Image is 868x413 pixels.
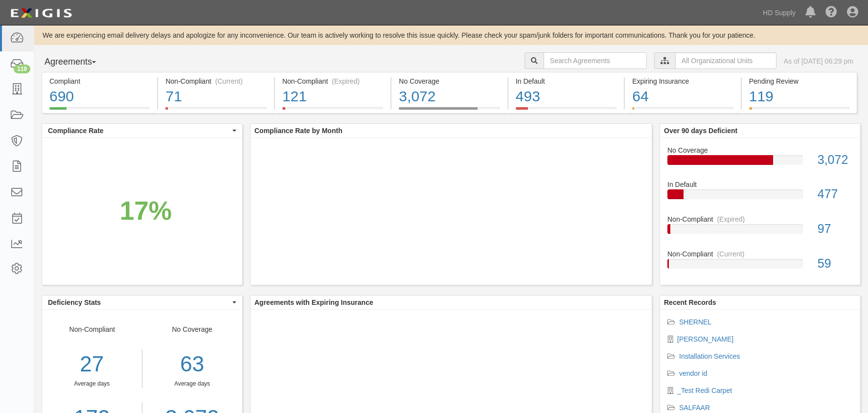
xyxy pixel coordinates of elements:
[150,380,235,388] div: Average days
[677,335,733,343] a: [PERSON_NAME]
[399,86,500,107] div: 3,072
[758,3,800,23] a: HD Supply
[508,107,624,115] a: In Default493
[825,7,837,19] i: Help Center - Complianz
[679,352,740,360] a: Installation Services
[679,369,708,377] a: vendor id
[632,86,733,107] div: 64
[48,126,230,136] span: Compliance Rate
[660,214,860,224] div: Non-Compliant
[679,318,711,326] a: SHERNEL
[282,76,383,86] div: Non-Compliant (Expired)
[49,86,150,107] div: 690
[332,76,360,86] div: (Expired)
[254,127,343,135] b: Compliance Rate by Month
[42,107,157,115] a: Compliant690
[544,52,647,69] input: Search Agreements
[165,86,266,107] div: 71
[625,107,740,115] a: Expiring Insurance64
[810,255,860,273] div: 59
[516,86,617,107] div: 493
[660,145,860,155] div: No Coverage
[667,180,853,214] a: In Default477
[664,127,737,135] b: Over 90 days Deficient
[42,124,242,138] button: Compliance Rate
[784,56,853,66] div: As of [DATE] 06:29 pm
[632,76,733,86] div: Expiring Insurance
[679,404,710,412] a: SALFAAR
[34,30,868,40] div: We are experiencing email delivery delays and apologize for any inconvenience. Our team is active...
[215,76,243,86] div: (Current)
[282,86,383,107] div: 121
[675,52,777,69] input: All Organizational Units
[42,52,115,72] button: Agreements
[516,76,617,86] div: In Default
[717,249,744,259] div: (Current)
[42,349,142,380] div: 27
[660,180,860,189] div: In Default
[810,151,860,169] div: 3,072
[254,298,373,306] b: Agreements with Expiring Insurance
[667,214,853,249] a: Non-Compliant(Expired)97
[150,349,235,380] div: 63
[664,298,716,306] b: Recent Records
[717,214,745,224] div: (Expired)
[49,76,150,86] div: Compliant
[749,86,849,107] div: 119
[120,192,172,229] div: 17%
[667,145,853,180] a: No Coverage3,072
[42,296,242,309] button: Deficiency Stats
[749,76,849,86] div: Pending Review
[165,76,266,86] div: Non-Compliant (Current)
[810,185,860,203] div: 477
[14,65,30,73] div: 119
[275,107,390,115] a: Non-Compliant(Expired)121
[810,220,860,238] div: 97
[7,4,75,22] img: logo-5460c22ac91f19d4615b14bd174203de0afe785f0fc80cf4dbbc73dc1793850b.png
[399,76,500,86] div: No Coverage
[667,249,853,276] a: Non-Compliant(Current)59
[158,107,274,115] a: Non-Compliant(Current)71
[677,387,732,394] a: _Test Redi Carpet
[660,249,860,259] div: Non-Compliant
[742,107,857,115] a: Pending Review119
[391,107,507,115] a: No Coverage3,072
[48,298,230,307] span: Deficiency Stats
[42,380,142,388] div: Average days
